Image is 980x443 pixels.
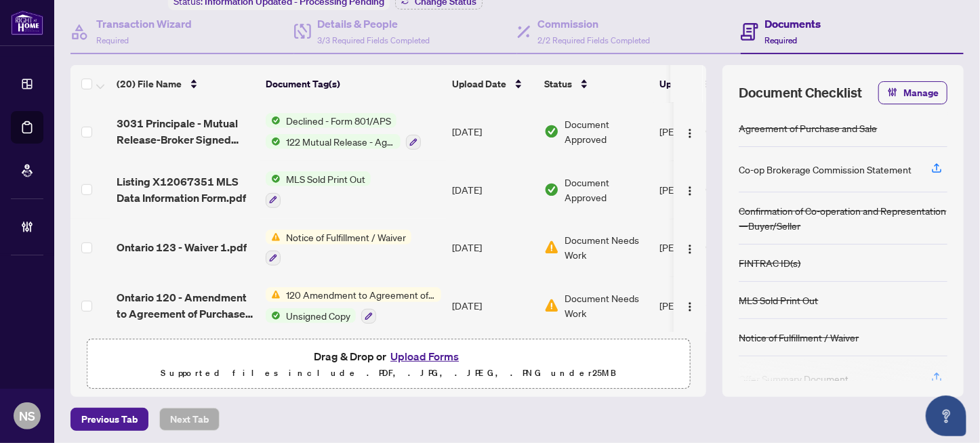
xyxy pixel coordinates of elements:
[70,408,148,431] button: Previous Tab
[654,102,756,161] td: [PERSON_NAME]
[565,117,649,146] span: Document Approved
[685,244,695,255] img: Logo
[544,298,559,313] img: Document Status
[903,82,939,104] span: Manage
[281,230,411,245] span: Notice of Fulfillment / Waiver
[654,219,756,277] td: [PERSON_NAME]
[765,16,821,32] h4: Documents
[266,308,281,323] img: Status Icon
[765,35,798,45] span: Required
[96,16,192,32] h4: Transaction Wizard
[96,35,129,45] span: Required
[260,65,447,103] th: Document Tag(s)
[447,65,539,103] th: Upload Date
[926,396,966,436] button: Open asap
[266,287,281,302] img: Status Icon
[537,16,650,32] h4: Commission
[685,128,695,139] img: Logo
[266,171,281,186] img: Status Icon
[739,203,947,233] div: Confirmation of Co-operation and Representation—Buyer/Seller
[878,81,947,104] button: Manage
[281,287,441,302] span: 120 Amendment to Agreement of Purchase and Sale
[739,330,859,345] div: Notice of Fulfillment / Waiver
[447,102,539,161] td: [DATE]
[117,115,255,148] span: 3031 Principale - Mutual Release-Broker Signed EXECUTED 1.pdf
[544,124,559,139] img: Document Status
[544,182,559,197] img: Document Status
[685,301,695,312] img: Logo
[117,239,247,255] span: Ontario 123 - Waiver 1.pdf
[281,171,371,186] span: MLS Sold Print Out
[96,365,681,381] p: Supported files include .PDF, .JPG, .JPEG, .PNG under 25 MB
[117,289,255,322] span: Ontario 120 - Amendment to Agreement of Purchase and Sale-Amendment 2.pdf
[739,121,877,135] div: Agreement of Purchase and Sale
[281,134,401,149] span: 122 Mutual Release - Agreement of Purchase and Sale
[679,295,701,316] button: Logo
[679,179,701,201] button: Logo
[81,408,138,430] span: Previous Tab
[386,347,463,365] button: Upload Forms
[654,276,756,335] td: [PERSON_NAME]
[739,293,818,308] div: MLS Sold Print Out
[117,77,182,91] span: (20) File Name
[266,230,411,266] button: Status IconNotice of Fulfillment / Waiver
[654,65,756,103] th: Uploaded By
[281,113,396,128] span: Declined - Form 801/APS
[117,173,255,206] span: Listing X12067351 MLS Data Information Form.pdf
[111,65,260,103] th: (20) File Name
[281,308,356,323] span: Unsigned Copy
[266,230,281,245] img: Status Icon
[539,65,654,103] th: Status
[537,35,650,45] span: 2/2 Required Fields Completed
[314,347,463,365] span: Drag & Drop or
[266,171,371,208] button: Status IconMLS Sold Print Out
[565,291,649,320] span: Document Needs Work
[447,161,539,219] td: [DATE]
[739,162,912,177] div: Co-op Brokerage Commission Statement
[87,339,689,389] span: Drag & Drop orUpload FormsSupported files include .PDF, .JPG, .JPEG, .PNG under25MB
[685,186,695,196] img: Logo
[266,134,281,149] img: Status Icon
[679,236,701,258] button: Logo
[266,113,421,150] button: Status IconDeclined - Form 801/APSStatus Icon122 Mutual Release - Agreement of Purchase and Sale
[739,255,800,270] div: FINTRAC ID(s)
[654,161,756,219] td: [PERSON_NAME]
[318,16,430,32] h4: Details & People
[19,406,35,425] span: NS
[11,10,43,35] img: logo
[739,83,862,102] span: Document Checklist
[266,287,441,324] button: Status Icon120 Amendment to Agreement of Purchase and SaleStatus IconUnsigned Copy
[447,276,539,335] td: [DATE]
[447,219,539,277] td: [DATE]
[565,175,649,205] span: Document Approved
[452,77,506,91] span: Upload Date
[159,408,220,431] button: Next Tab
[266,113,281,128] img: Status Icon
[544,77,572,91] span: Status
[544,240,559,255] img: Document Status
[318,35,430,45] span: 3/3 Required Fields Completed
[565,232,649,262] span: Document Needs Work
[679,121,701,142] button: Logo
